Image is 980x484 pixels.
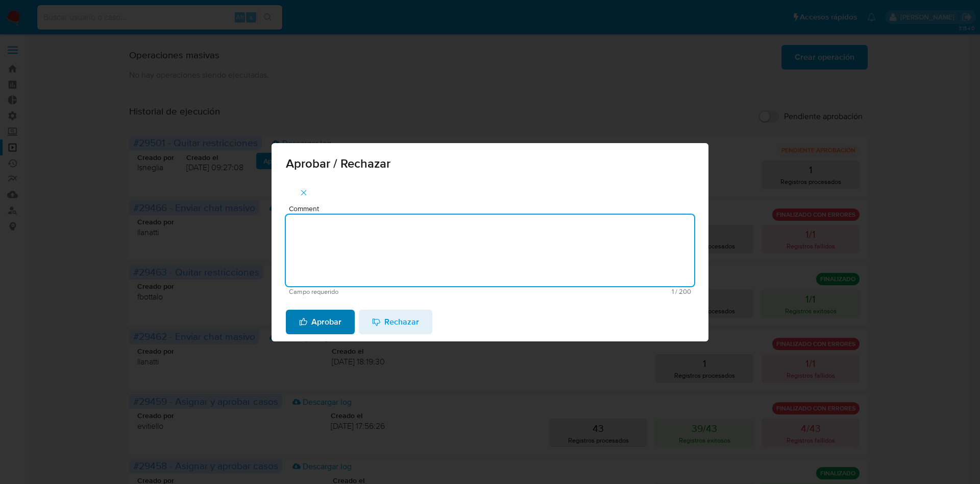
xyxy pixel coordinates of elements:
span: Comment [289,205,697,213]
button: Rechazar [359,310,432,334]
span: Aprobar [299,311,341,333]
span: Campo requerido [289,288,490,295]
button: Aprobar [286,310,355,334]
span: Aprobar / Rechazar [286,157,694,170]
span: Rechazar [372,311,419,333]
span: Máximo 200 caracteres [490,288,691,295]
